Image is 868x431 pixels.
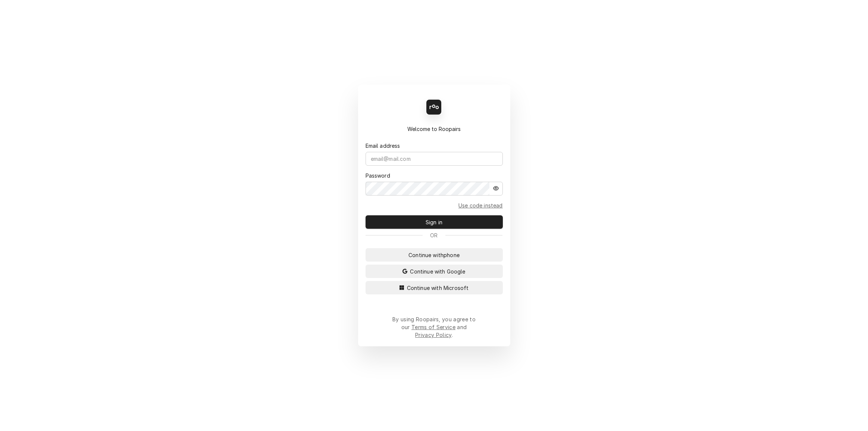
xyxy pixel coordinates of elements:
[366,172,390,179] label: Password
[366,281,503,294] button: Continue with Microsoft
[366,231,503,239] div: Or
[366,215,503,229] button: Sign in
[366,142,400,150] label: Email address
[458,202,503,209] a: Go to Email and code form
[415,332,451,338] a: Privacy Policy
[366,125,503,133] div: Welcome to Roopairs
[405,284,470,292] span: Continue with Microsoft
[411,324,455,330] a: Terms of Service
[366,152,503,166] input: email@mail.com
[408,268,467,275] span: Continue with Google
[366,265,503,278] button: Continue with Google
[424,218,444,226] span: Sign in
[366,248,503,262] button: Continue withphone
[392,315,476,339] div: By using Roopairs, you agree to our and .
[407,251,461,259] span: Continue with phone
